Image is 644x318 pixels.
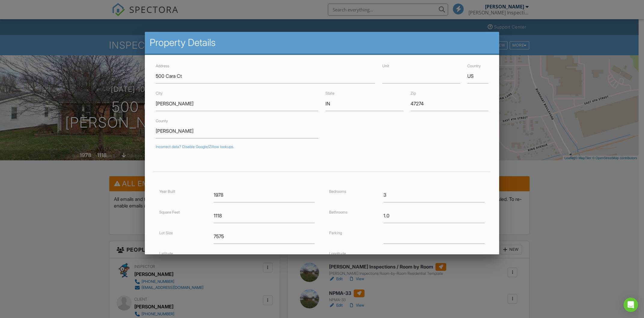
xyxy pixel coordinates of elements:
[159,210,180,214] label: Square Feet
[159,251,173,256] label: Latitude
[624,298,638,312] div: Open Intercom Messenger
[329,231,342,235] label: Parking
[325,91,334,95] label: State
[156,144,488,149] div: Incorrect data? Disable Google/Zillow lookups.
[382,64,389,68] label: Unit
[467,64,481,68] label: Country
[156,64,169,68] label: Address
[156,91,163,95] label: City
[329,189,346,194] label: Bedrooms
[329,210,347,214] label: Bathrooms
[411,91,416,95] label: Zip
[159,231,173,235] label: Lot Size
[329,251,346,256] label: Longitude
[156,119,168,123] label: County
[150,37,494,49] h2: Property Details
[159,189,175,194] label: Year Built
